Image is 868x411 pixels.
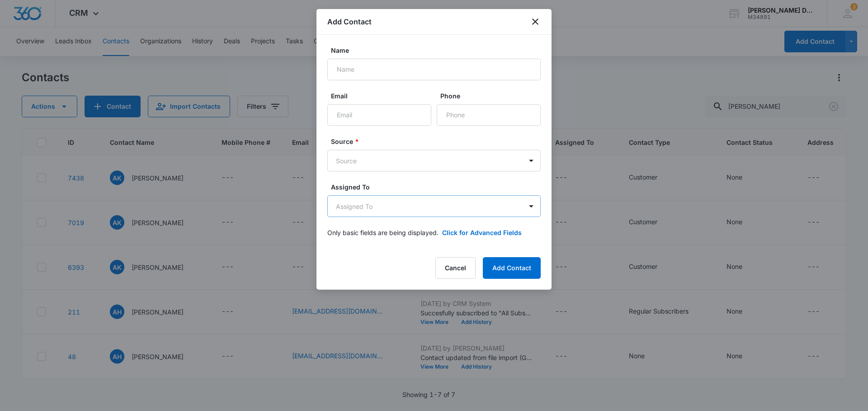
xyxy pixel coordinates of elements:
[440,91,544,101] label: Phone
[331,46,544,55] label: Name
[327,104,431,126] input: Email
[437,104,541,126] input: Phone
[483,257,541,279] button: Add Contact
[530,16,541,27] button: close
[327,16,372,27] h1: Add Contact
[331,182,544,192] label: Assigned To
[331,91,435,101] label: Email
[435,257,476,279] button: Cancel
[331,137,544,146] label: Source
[442,228,522,237] button: Click for Advanced Fields
[327,59,541,80] input: Name
[327,228,439,237] p: Only basic fields are being displayed.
